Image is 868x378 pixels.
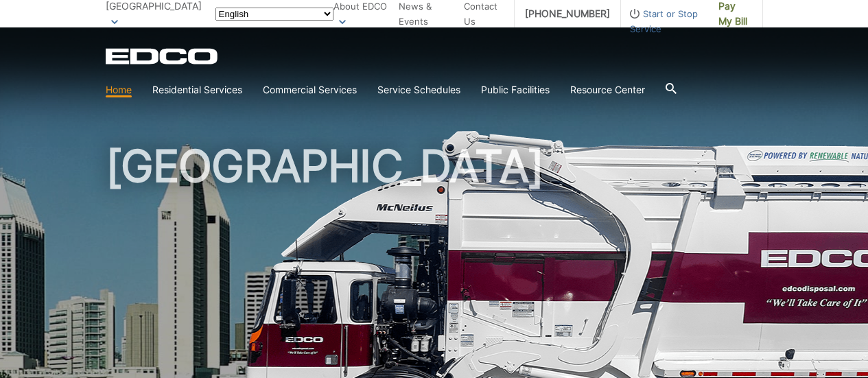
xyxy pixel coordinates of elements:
a: EDCD logo. Return to the homepage. [106,48,220,64]
a: Public Facilities [481,82,550,97]
a: Resource Center [570,82,645,97]
a: Residential Services [152,82,242,97]
a: Home [106,82,132,97]
a: Commercial Services [263,82,357,97]
a: Service Schedules [377,82,460,97]
select: Select a language [215,8,333,21]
